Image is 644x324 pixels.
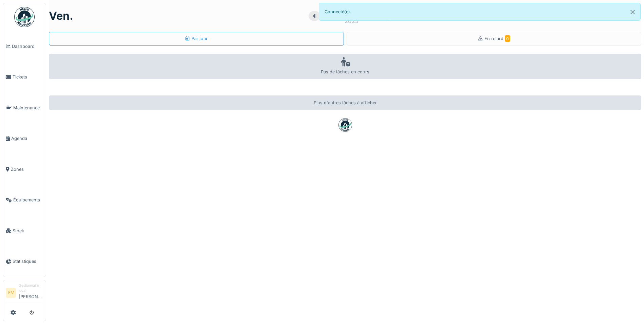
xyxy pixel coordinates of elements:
h1: ven. [49,10,73,22]
div: 2025 [345,17,358,25]
a: Équipements [3,185,46,216]
div: Connecté(e). [319,3,641,21]
span: Dashboard [12,43,43,50]
button: Close [625,3,640,21]
li: FV [6,288,16,298]
img: Badge_color-CXgf-gQk.svg [14,7,35,27]
span: 0 [505,35,510,42]
div: Par jour [185,35,208,42]
a: Agenda [3,123,46,154]
div: Gestionnaire local [19,283,43,293]
div: Pas de tâches en cours [49,54,641,79]
img: badge-BVDL4wpA.svg [338,118,352,132]
li: [PERSON_NAME] [19,283,43,303]
span: Tickets [13,74,43,80]
a: Dashboard [3,31,46,62]
a: Statistiques [3,246,46,277]
a: Zones [3,154,46,185]
span: En retard [484,36,510,41]
a: Maintenance [3,92,46,123]
span: Équipements [13,197,43,203]
div: Plus d'autres tâches à afficher [49,95,641,110]
span: Statistiques [13,258,43,265]
span: Zones [11,166,43,173]
span: Stock [13,228,43,234]
span: Maintenance [13,105,43,111]
a: Stock [3,215,46,246]
span: Agenda [11,135,43,142]
a: Tickets [3,62,46,93]
a: FV Gestionnaire local[PERSON_NAME] [6,283,43,304]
